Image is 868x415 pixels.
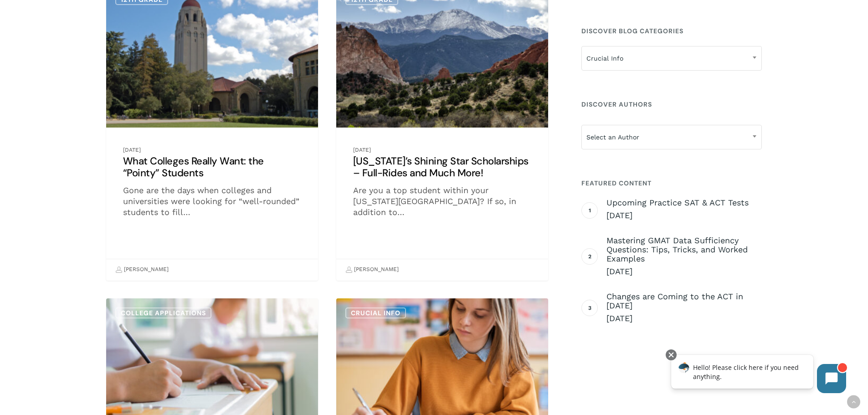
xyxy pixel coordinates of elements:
[581,23,762,39] h4: Discover Blog Categories
[581,46,762,71] span: Crucial Info
[606,313,762,324] span: [DATE]
[581,125,762,149] span: Select an Author
[606,198,762,207] span: Upcoming Practice SAT & ACT Tests
[582,49,761,68] span: Crucial Info
[345,307,406,318] a: Crucial Info
[582,128,761,147] span: Select an Author
[116,262,169,277] a: [PERSON_NAME]
[581,96,762,113] h4: Discover Authors
[581,175,762,191] h4: Featured Content
[662,348,855,402] iframe: Chatbot
[606,210,762,221] span: [DATE]
[115,307,211,318] a: College Applications
[606,236,762,263] span: Mastering GMAT Data Sufficiency Questions: Tips, Tricks, and Worked Examples
[606,292,762,324] a: Changes are Coming to the ACT in [DATE] [DATE]
[606,292,762,310] span: Changes are Coming to the ACT in [DATE]
[346,262,399,277] a: [PERSON_NAME]
[606,266,762,277] span: [DATE]
[606,198,762,221] a: Upcoming Practice SAT & ACT Tests [DATE]
[606,236,762,277] a: Mastering GMAT Data Sufficiency Questions: Tips, Tricks, and Worked Examples [DATE]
